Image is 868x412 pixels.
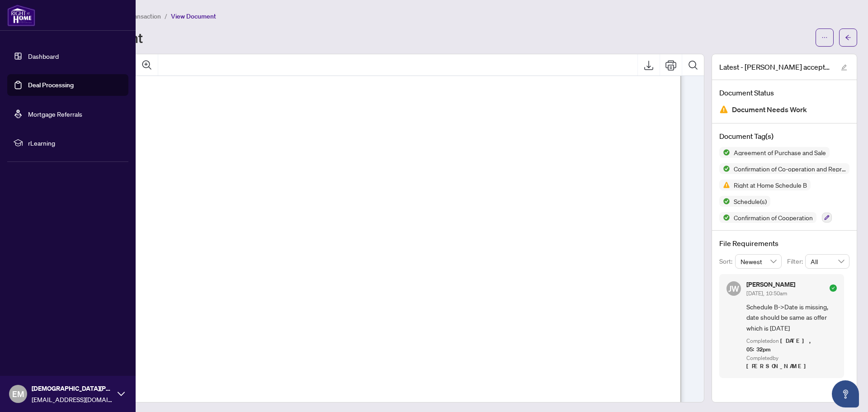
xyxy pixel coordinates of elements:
[732,104,807,116] span: Document Needs Work
[746,281,795,288] h5: [PERSON_NAME]
[746,290,787,297] span: [DATE], 10:50am
[730,214,816,221] span: Confirmation of Cooperation
[841,64,847,71] span: edit
[171,12,216,20] span: View Document
[719,212,730,223] img: Status Icon
[719,238,849,249] h4: File Requirements
[728,282,739,295] span: JW
[32,394,113,404] span: [EMAIL_ADDRESS][DOMAIN_NAME]
[7,5,35,26] img: logo
[719,147,730,158] img: Status Icon
[719,163,730,174] img: Status Icon
[719,180,730,190] img: Status Icon
[719,105,728,114] img: Document Status
[746,302,837,333] span: Schedule B->Date is missing, date should be same as offer which is [DATE]
[113,12,161,20] span: View Transaction
[741,255,777,268] span: Newest
[746,354,837,371] div: Completed by
[830,284,837,292] span: check-circle
[719,256,735,266] p: Sort:
[28,138,122,148] span: rLearning
[811,255,844,268] span: All
[845,34,851,41] span: arrow-left
[730,198,770,204] span: Schedule(s)
[28,110,82,118] a: Mortgage Referrals
[730,149,830,156] span: Agreement of Purchase and Sale
[165,11,167,21] li: /
[719,131,849,142] h4: Document Tag(s)
[719,196,730,207] img: Status Icon
[730,166,849,172] span: Confirmation of Co-operation and Representation—Buyer/Seller
[719,62,832,72] span: Latest - [PERSON_NAME] accepted offer 1.pdf
[821,34,828,41] span: ellipsis
[32,384,113,393] span: [DEMOGRAPHIC_DATA][PERSON_NAME]
[746,337,837,354] div: Completed on
[746,337,814,353] span: [DATE], 05:32pm
[28,81,74,89] a: Deal Processing
[832,380,859,407] button: Open asap
[787,256,805,266] p: Filter:
[12,388,24,400] span: EM
[746,362,811,370] span: [PERSON_NAME]
[719,87,849,98] h4: Document Status
[28,52,59,60] a: Dashboard
[730,182,811,188] span: Right at Home Schedule B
